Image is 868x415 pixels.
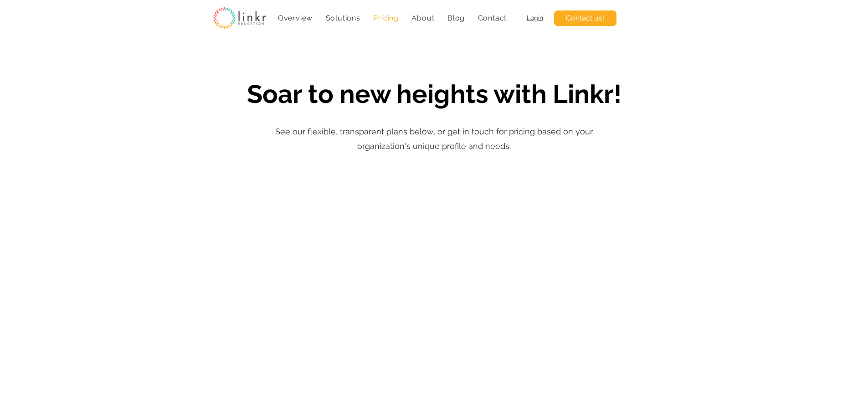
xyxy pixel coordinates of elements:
[275,127,593,151] span: See our flexible, transparent plans below, or get in touch for pricing based on your organization...
[273,9,512,27] nav: Site
[443,9,470,27] a: Blog
[473,9,511,27] a: Contact
[278,14,313,22] span: Overview
[554,10,616,26] a: Contact us!
[407,9,439,27] div: About
[369,9,403,27] a: Pricing
[478,14,507,22] span: Contact
[373,14,399,22] span: Pricing
[247,79,621,109] span: Soar to new heights with Linkr!
[447,14,465,22] span: Blog
[411,14,434,22] span: About
[213,7,266,29] img: linkr_logo_transparentbg.png
[527,14,543,21] a: Login
[566,13,604,23] span: Contact us!
[326,14,360,22] span: Solutions
[321,9,365,27] div: Solutions
[273,9,318,27] a: Overview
